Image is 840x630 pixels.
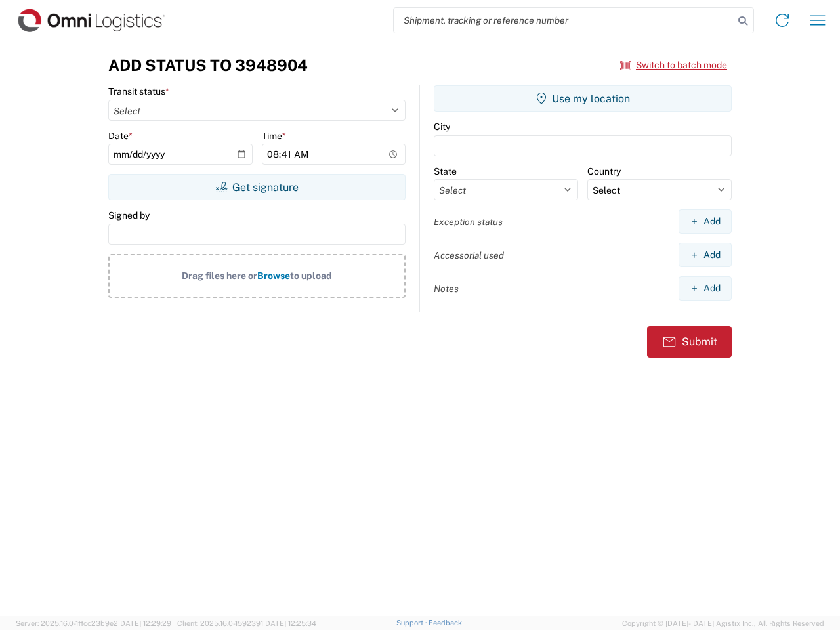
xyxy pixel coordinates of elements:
[434,121,450,133] label: City
[257,270,290,281] span: Browse
[679,276,732,301] button: Add
[16,619,171,627] span: Server: 2025.16.0-1ffcc23b9e2
[647,326,732,358] button: Submit
[118,619,171,627] span: [DATE] 12:29:29
[396,619,429,627] a: Support
[394,8,734,33] input: Shipment, tracking or reference number
[108,209,150,221] label: Signed by
[262,130,286,142] label: Time
[108,85,169,97] label: Transit status
[679,209,732,234] button: Add
[434,85,732,112] button: Use my location
[434,249,504,261] label: Accessorial used
[177,619,316,627] span: Client: 2025.16.0-1592391
[108,130,133,142] label: Date
[587,165,621,177] label: Country
[620,54,727,76] button: Switch to batch mode
[434,283,459,295] label: Notes
[263,619,316,627] span: [DATE] 12:25:34
[182,270,257,281] span: Drag files here or
[290,270,332,281] span: to upload
[434,165,457,177] label: State
[429,619,462,627] a: Feedback
[679,243,732,267] button: Add
[434,216,503,228] label: Exception status
[108,174,406,200] button: Get signature
[622,618,824,629] span: Copyright © [DATE]-[DATE] Agistix Inc., All Rights Reserved
[108,56,308,75] h3: Add Status to 3948904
